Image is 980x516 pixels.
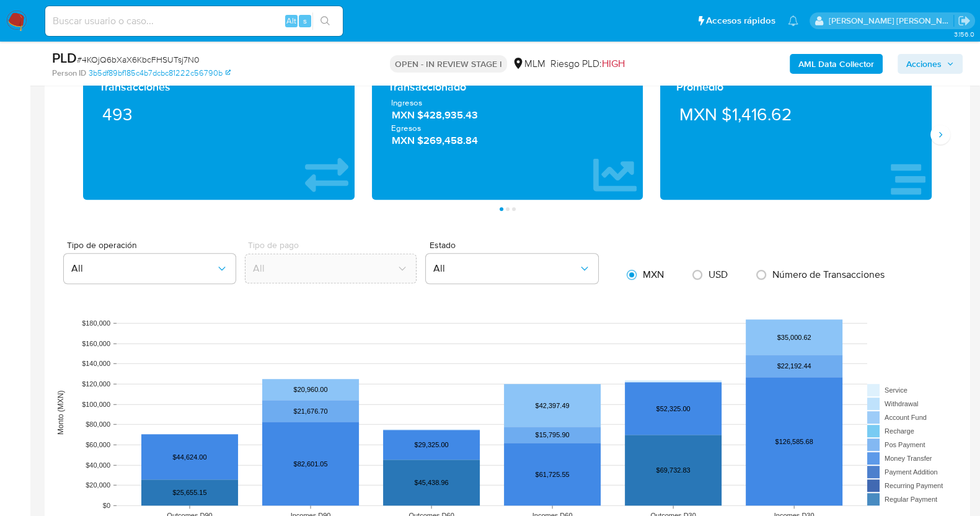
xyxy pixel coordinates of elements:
a: 3b5df89bf185c4b7dcbc81222c56790b [89,68,231,79]
b: AML Data Collector [798,54,874,74]
span: Accesos rápidos [706,14,775,27]
a: Salir [958,14,971,27]
span: Alt [286,15,296,27]
span: HIGH [602,56,625,71]
b: PLD [52,48,77,68]
b: Person ID [52,68,86,79]
span: s [303,15,307,27]
p: baltazar.cabreradupeyron@mercadolibre.com.mx [829,15,954,27]
input: Buscar usuario o caso... [45,13,343,29]
button: AML Data Collector [790,54,883,74]
p: OPEN - IN REVIEW STAGE I [390,55,507,73]
button: search-icon [312,12,338,30]
div: MLM [512,57,545,71]
span: 3.156.0 [953,29,974,39]
button: Acciones [898,54,963,74]
a: Notificaciones [788,16,798,26]
span: Riesgo PLD: [550,57,625,71]
span: Acciones [906,54,942,74]
span: # 4KOjQ6bXaX6KbcFHSUTsj7N0 [77,53,200,66]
